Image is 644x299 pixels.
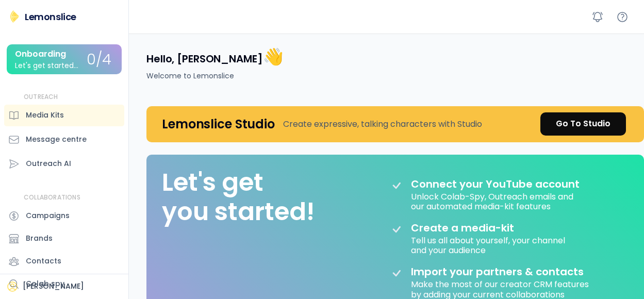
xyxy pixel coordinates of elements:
[26,256,61,267] div: Contacts
[25,10,76,23] div: Lemonslice
[26,110,64,121] div: Media Kits
[24,93,58,102] div: OUTREACH
[26,158,71,169] div: Outreach AI
[26,233,53,244] div: Brands
[146,46,283,68] h4: Hello, [PERSON_NAME]
[411,265,584,278] div: Import your partners & contacts
[8,10,21,23] img: Lemonslice
[26,210,70,221] div: Campaigns
[24,193,80,202] div: COLLABORATIONS
[411,190,575,211] div: Unlock Colab-Spy, Outreach emails and our automated media-kit features
[411,222,540,234] div: Create a media-kit
[87,52,111,68] div: 0/4
[15,62,78,70] div: Let's get started...
[556,118,610,130] div: Go To Studio
[283,118,482,130] div: Create expressive, talking characters with Studio
[263,45,284,68] font: 👋
[411,178,580,190] div: Connect your YouTube account
[162,168,315,227] div: Let's get you started!
[26,134,87,145] div: Message centre
[26,278,64,289] div: Colab spy
[411,234,567,255] div: Tell us all about yourself, your channel and your audience
[15,49,66,59] div: Onboarding
[540,112,626,136] a: Go To Studio
[411,278,591,299] div: Make the most of our creator CRM features by adding your current collaborations
[146,71,234,81] div: Welcome to Lemonslice
[162,116,275,132] h4: Lemonslice Studio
